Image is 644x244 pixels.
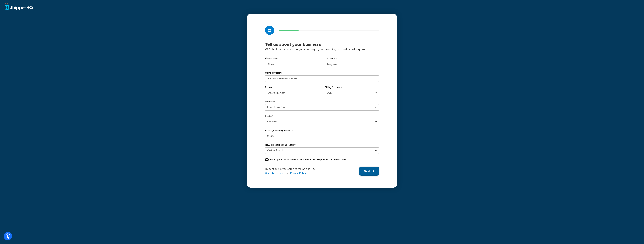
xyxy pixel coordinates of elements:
[364,169,370,173] span: Next
[265,47,379,52] p: We'll build your profile so you can begin your free trial, no credit card required
[325,86,343,89] label: Billing Currency
[265,86,273,89] label: Phone
[325,57,337,60] label: Last Name
[290,171,306,175] a: Privacy Policy
[270,158,348,161] label: Sign up for emails about new features and ShipperHQ announcements
[265,171,284,175] a: User Agreement
[265,115,273,118] label: Sector
[265,167,359,175] div: By continuing, you agree to the ShipperHQ and
[265,143,296,146] label: How did you hear about us?
[265,57,278,60] label: First Name
[265,71,283,74] label: Company Name
[265,42,379,47] h3: Tell us about your business
[265,100,275,103] label: Industry
[359,167,379,176] button: Next
[265,129,293,132] label: Average Monthly Orders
